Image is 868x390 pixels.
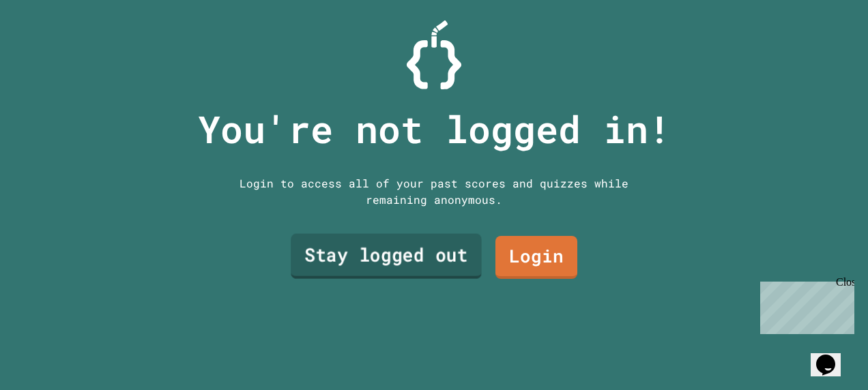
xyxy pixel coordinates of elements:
[229,175,639,208] div: Login to access all of your past scores and quizzes while remaining anonymous.
[811,335,854,376] iframe: chat widget
[198,101,671,157] p: You're not logged in!
[407,20,461,89] img: Logo.svg
[291,233,482,278] a: Stay logged out
[495,236,577,279] a: Login
[5,5,94,87] div: Chat with us now!Close
[755,276,854,334] iframe: chat widget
